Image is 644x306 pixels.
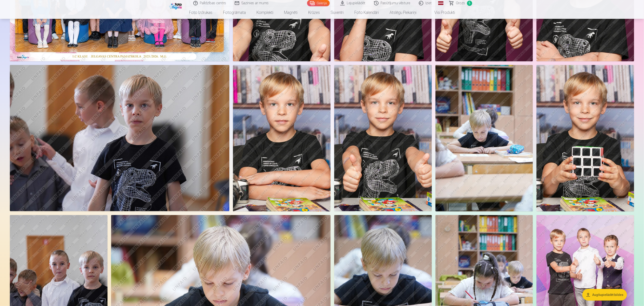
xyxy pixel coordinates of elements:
[184,6,218,19] a: Foto izdrukas
[303,6,325,19] a: Krūzes
[218,6,251,19] a: Fotogrāmata
[384,6,422,19] a: Atslēgu piekariņi
[325,6,349,19] a: Suvenīri
[422,6,460,19] a: Visi produkti
[349,6,384,19] a: Foto kalendāri
[169,2,183,9] img: /fa1
[467,1,472,6] span: 5
[279,6,303,19] a: Magnēti
[456,0,465,6] span: Grozs
[582,289,627,301] button: Augšupielādēt bildes
[251,6,279,19] a: Komplekti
